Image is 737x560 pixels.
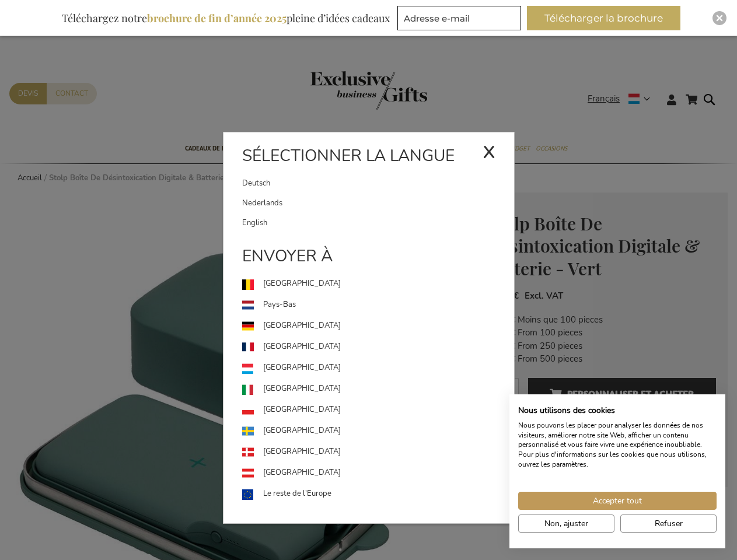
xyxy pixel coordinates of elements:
button: Télécharger la brochure [527,6,680,30]
button: Ajustez les préférences de cookie [518,514,614,533]
button: Accepter tous les cookies [518,492,717,510]
a: English [242,213,514,233]
a: [GEOGRAPHIC_DATA] [242,337,514,358]
a: [GEOGRAPHIC_DATA] [242,316,514,337]
b: brochure de fin d’année 2025 [147,11,287,25]
h2: Nous utilisons des cookies [518,405,717,416]
a: [GEOGRAPHIC_DATA] [242,463,514,484]
button: Refuser tous les cookies [620,514,717,533]
a: Nederlands [242,193,514,213]
a: Deutsch [242,173,483,193]
a: [GEOGRAPHIC_DATA] [242,274,514,295]
a: [GEOGRAPHIC_DATA] [242,379,514,400]
a: [GEOGRAPHIC_DATA] [242,358,514,379]
form: marketing offers and promotions [397,6,525,34]
a: Pays-Bas [242,295,514,316]
span: Non, ajuster [544,517,588,530]
div: Sélectionner la langue [223,144,514,173]
img: Close [716,15,723,22]
div: Close [712,11,726,25]
p: Nous pouvons les placer pour analyser les données de nos visiteurs, améliorer notre site Web, aff... [518,421,717,470]
div: Envoyer à [223,244,514,274]
a: Le reste de l'Europe [242,484,514,505]
div: x [483,133,495,168]
a: [GEOGRAPHIC_DATA] [242,421,514,442]
span: Refuser [655,517,683,530]
div: Téléchargez notre pleine d’idées cadeaux [57,6,395,30]
span: Accepter tout [593,495,642,507]
a: [GEOGRAPHIC_DATA] [242,400,514,421]
input: Adresse e-mail [397,6,521,30]
a: [GEOGRAPHIC_DATA] [242,442,514,463]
